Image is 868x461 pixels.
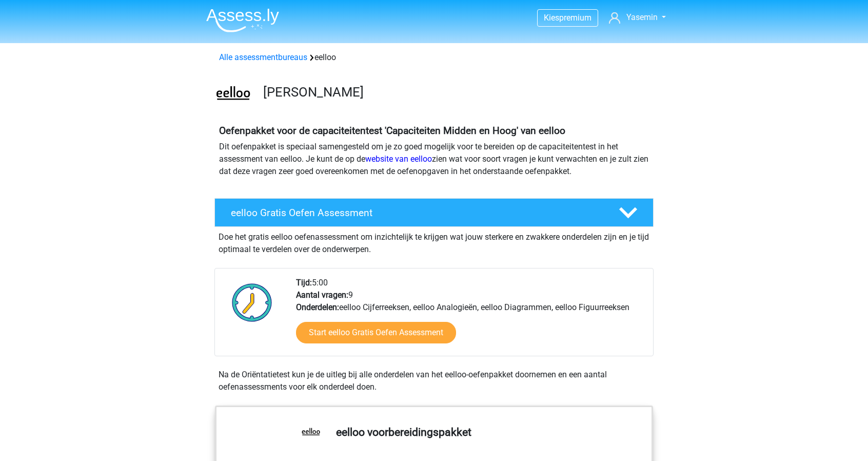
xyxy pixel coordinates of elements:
h4: eelloo Gratis Oefen Assessment [231,207,602,219]
a: website van eelloo [365,154,432,164]
div: Doe het gratis eelloo oefenassessment om inzichtelijk te krijgen wat jouw sterkere en zwakkere on... [214,227,654,256]
a: Kiespremium [538,11,598,25]
b: Oefenpakket voor de capaciteitentest 'Capaciteiten Midden en Hoog' van eelloo [219,125,565,137]
p: Dit oefenpakket is speciaal samengesteld om je zo goed mogelijk voor te bereiden op de capaciteit... [219,141,649,178]
b: Tijd: [296,278,312,287]
img: eelloo.png [215,76,251,112]
a: Start eelloo Gratis Oefen Assessment [296,322,456,343]
a: eelloo Gratis Oefen Assessment [210,198,658,227]
img: Klok [226,277,278,328]
h3: [PERSON_NAME] [263,84,645,100]
span: Kies [544,13,559,23]
div: Na de Oriëntatietest kun je de uitleg bij alle onderdelen van het eelloo-oefenpakket doornemen en... [214,369,654,393]
b: Onderdelen: [296,302,339,312]
span: Yasemin [626,12,658,22]
a: Alle assessmentbureaus [219,52,307,62]
div: eelloo [215,51,653,64]
img: Assessly [206,8,279,32]
div: 5:00 9 eelloo Cijferreeksen, eelloo Analogieën, eelloo Diagrammen, eelloo Figuurreeksen [288,277,653,356]
b: Aantal vragen: [296,290,348,300]
span: premium [559,13,591,23]
a: Yasemin [605,11,670,24]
